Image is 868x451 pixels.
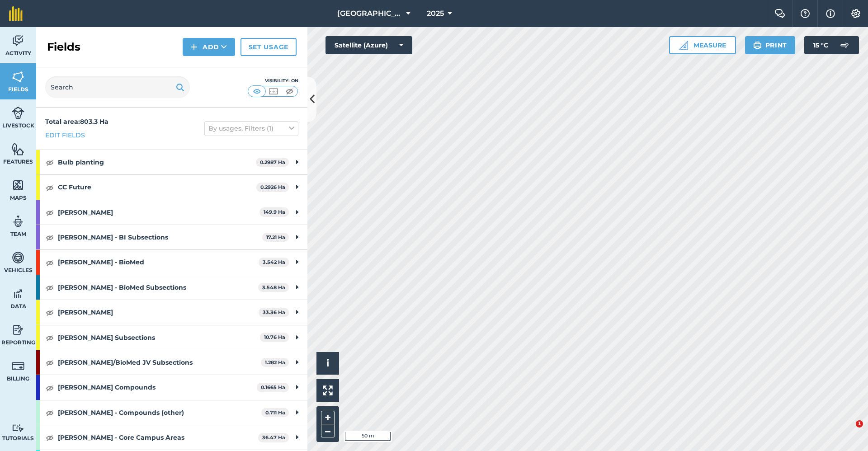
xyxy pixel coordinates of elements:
strong: 3.548 Ha [262,284,285,291]
img: fieldmargin Logo [9,6,23,21]
button: Add [183,38,235,56]
strong: 0.2987 Ha [260,159,285,165]
strong: [PERSON_NAME] - Core Campus Areas [58,425,258,450]
img: svg+xml;base64,PHN2ZyB4bWxucz0iaHR0cDovL3d3dy53My5vcmcvMjAwMC9zdmciIHdpZHRoPSIxOCIgaGVpZ2h0PSIyNC... [46,407,54,418]
button: i [316,352,339,375]
div: [PERSON_NAME]/BioMed JV Subsections1.282 Ha [36,350,307,375]
strong: [PERSON_NAME] Subsections [58,325,260,350]
div: [PERSON_NAME] - BioMed3.542 Ha [36,250,307,274]
img: svg+xml;base64,PHN2ZyB4bWxucz0iaHR0cDovL3d3dy53My5vcmcvMjAwMC9zdmciIHdpZHRoPSIxOSIgaGVpZ2h0PSIyNC... [753,40,762,51]
strong: [PERSON_NAME] [58,200,259,225]
h2: Fields [47,40,80,54]
button: 15 °C [804,36,859,54]
img: svg+xml;base64,PD94bWwgdmVyc2lvbj0iMS4wIiBlbmNvZGluZz0idXRmLTgiPz4KPCEtLSBHZW5lcmF0b3I6IEFkb2JlIE... [12,34,24,47]
img: svg+xml;base64,PHN2ZyB4bWxucz0iaHR0cDovL3d3dy53My5vcmcvMjAwMC9zdmciIHdpZHRoPSIxOCIgaGVpZ2h0PSIyNC... [46,332,54,343]
strong: 0.2926 Ha [260,184,285,190]
strong: 36.47 Ha [262,434,285,441]
div: [PERSON_NAME] - Core Campus Areas36.47 Ha [36,425,307,450]
strong: Bulb planting [58,150,256,174]
img: svg+xml;base64,PHN2ZyB4bWxucz0iaHR0cDovL3d3dy53My5vcmcvMjAwMC9zdmciIHdpZHRoPSIxOSIgaGVpZ2h0PSIyNC... [176,82,184,93]
div: [PERSON_NAME]149.9 Ha [36,200,307,225]
div: [PERSON_NAME] - Compounds (other)0.711 Ha [36,400,307,425]
img: svg+xml;base64,PHN2ZyB4bWxucz0iaHR0cDovL3d3dy53My5vcmcvMjAwMC9zdmciIHdpZHRoPSIxOCIgaGVpZ2h0PSIyNC... [46,307,54,318]
img: svg+xml;base64,PHN2ZyB4bWxucz0iaHR0cDovL3d3dy53My5vcmcvMjAwMC9zdmciIHdpZHRoPSI1MCIgaGVpZ2h0PSI0MC... [268,87,279,96]
img: svg+xml;base64,PD94bWwgdmVyc2lvbj0iMS4wIiBlbmNvZGluZz0idXRmLTgiPz4KPCEtLSBHZW5lcmF0b3I6IEFkb2JlIE... [12,215,24,228]
span: [GEOGRAPHIC_DATA] (Gardens) [337,8,402,19]
button: + [321,411,335,424]
img: svg+xml;base64,PD94bWwgdmVyc2lvbj0iMS4wIiBlbmNvZGluZz0idXRmLTgiPz4KPCEtLSBHZW5lcmF0b3I6IEFkb2JlIE... [12,424,24,432]
button: By usages, Filters (1) [204,121,298,136]
img: svg+xml;base64,PHN2ZyB4bWxucz0iaHR0cDovL3d3dy53My5vcmcvMjAwMC9zdmciIHdpZHRoPSIxOCIgaGVpZ2h0PSIyNC... [46,257,54,268]
div: CC Future0.2926 Ha [36,175,307,199]
img: svg+xml;base64,PD94bWwgdmVyc2lvbj0iMS4wIiBlbmNvZGluZz0idXRmLTgiPz4KPCEtLSBHZW5lcmF0b3I6IEFkb2JlIE... [12,359,24,373]
img: svg+xml;base64,PHN2ZyB4bWxucz0iaHR0cDovL3d3dy53My5vcmcvMjAwMC9zdmciIHdpZHRoPSIxOCIgaGVpZ2h0PSIyNC... [46,382,54,393]
img: Four arrows, one pointing top left, one top right, one bottom right and the last bottom left [323,385,333,395]
strong: [PERSON_NAME] Compounds [58,375,257,399]
strong: [PERSON_NAME]/BioMed JV Subsections [58,350,261,375]
button: – [321,424,335,437]
strong: Total area : 803.3 Ha [45,117,108,126]
img: svg+xml;base64,PD94bWwgdmVyc2lvbj0iMS4wIiBlbmNvZGluZz0idXRmLTgiPz4KPCEtLSBHZW5lcmF0b3I6IEFkb2JlIE... [12,106,24,120]
img: svg+xml;base64,PD94bWwgdmVyc2lvbj0iMS4wIiBlbmNvZGluZz0idXRmLTgiPz4KPCEtLSBHZW5lcmF0b3I6IEFkb2JlIE... [12,287,24,301]
img: svg+xml;base64,PHN2ZyB4bWxucz0iaHR0cDovL3d3dy53My5vcmcvMjAwMC9zdmciIHdpZHRoPSI1MCIgaGVpZ2h0PSI0MC... [251,87,263,96]
img: A question mark icon [800,9,811,18]
strong: [PERSON_NAME] - BioMed Subsections [58,275,258,300]
div: [PERSON_NAME] Compounds0.1665 Ha [36,375,307,399]
strong: [PERSON_NAME] [58,300,259,324]
span: 1 [856,420,863,428]
img: A cog icon [850,9,861,18]
strong: 0.711 Ha [265,409,285,416]
span: 15 ° C [813,36,828,54]
strong: 10.76 Ha [264,334,285,340]
button: Satellite (Azure) [325,36,412,54]
img: svg+xml;base64,PHN2ZyB4bWxucz0iaHR0cDovL3d3dy53My5vcmcvMjAwMC9zdmciIHdpZHRoPSIxOCIgaGVpZ2h0PSIyNC... [46,357,54,368]
strong: 3.542 Ha [263,259,285,265]
img: Ruler icon [679,41,688,50]
input: Search [45,76,190,98]
div: [PERSON_NAME] - BI Subsections17.21 Ha [36,225,307,249]
a: Edit fields [45,130,85,140]
a: Set usage [241,38,297,56]
button: Print [745,36,796,54]
img: svg+xml;base64,PHN2ZyB4bWxucz0iaHR0cDovL3d3dy53My5vcmcvMjAwMC9zdmciIHdpZHRoPSIxOCIgaGVpZ2h0PSIyNC... [46,207,54,218]
img: svg+xml;base64,PHN2ZyB4bWxucz0iaHR0cDovL3d3dy53My5vcmcvMjAwMC9zdmciIHdpZHRoPSI1NiIgaGVpZ2h0PSI2MC... [12,179,24,192]
img: svg+xml;base64,PHN2ZyB4bWxucz0iaHR0cDovL3d3dy53My5vcmcvMjAwMC9zdmciIHdpZHRoPSI1NiIgaGVpZ2h0PSI2MC... [12,142,24,156]
img: svg+xml;base64,PHN2ZyB4bWxucz0iaHR0cDovL3d3dy53My5vcmcvMjAwMC9zdmciIHdpZHRoPSIxNyIgaGVpZ2h0PSIxNy... [826,8,835,19]
strong: 1.282 Ha [265,359,285,366]
img: svg+xml;base64,PD94bWwgdmVyc2lvbj0iMS4wIiBlbmNvZGluZz0idXRmLTgiPz4KPCEtLSBHZW5lcmF0b3I6IEFkb2JlIE... [12,323,24,337]
img: svg+xml;base64,PHN2ZyB4bWxucz0iaHR0cDovL3d3dy53My5vcmcvMjAwMC9zdmciIHdpZHRoPSIxOCIgaGVpZ2h0PSIyNC... [46,232,54,243]
div: [PERSON_NAME] Subsections10.76 Ha [36,325,307,350]
span: 2025 [427,8,444,19]
img: svg+xml;base64,PD94bWwgdmVyc2lvbj0iMS4wIiBlbmNvZGluZz0idXRmLTgiPz4KPCEtLSBHZW5lcmF0b3I6IEFkb2JlIE... [12,251,24,264]
img: svg+xml;base64,PHN2ZyB4bWxucz0iaHR0cDovL3d3dy53My5vcmcvMjAwMC9zdmciIHdpZHRoPSIxOCIgaGVpZ2h0PSIyNC... [46,182,54,193]
div: Bulb planting0.2987 Ha [36,150,307,174]
img: svg+xml;base64,PHN2ZyB4bWxucz0iaHR0cDovL3d3dy53My5vcmcvMjAwMC9zdmciIHdpZHRoPSIxOCIgaGVpZ2h0PSIyNC... [46,157,54,168]
strong: CC Future [58,175,256,199]
img: Two speech bubbles overlapping with the left bubble in the forefront [774,9,785,18]
strong: [PERSON_NAME] - BI Subsections [58,225,262,249]
strong: [PERSON_NAME] - BioMed [58,250,259,274]
img: svg+xml;base64,PHN2ZyB4bWxucz0iaHR0cDovL3d3dy53My5vcmcvMjAwMC9zdmciIHdpZHRoPSI1NiIgaGVpZ2h0PSI2MC... [12,70,24,84]
img: svg+xml;base64,PHN2ZyB4bWxucz0iaHR0cDovL3d3dy53My5vcmcvMjAwMC9zdmciIHdpZHRoPSIxNCIgaGVpZ2h0PSIyNC... [191,42,197,52]
button: Measure [669,36,736,54]
strong: 0.1665 Ha [261,384,285,390]
strong: [PERSON_NAME] - Compounds (other) [58,400,261,425]
img: svg+xml;base64,PHN2ZyB4bWxucz0iaHR0cDovL3d3dy53My5vcmcvMjAwMC9zdmciIHdpZHRoPSIxOCIgaGVpZ2h0PSIyNC... [46,432,54,443]
span: i [326,357,329,369]
iframe: Intercom live chat [837,420,859,442]
strong: 149.9 Ha [264,209,285,215]
strong: 33.36 Ha [263,309,285,315]
img: svg+xml;base64,PD94bWwgdmVyc2lvbj0iMS4wIiBlbmNvZGluZz0idXRmLTgiPz4KPCEtLSBHZW5lcmF0b3I6IEFkb2JlIE... [835,36,854,54]
div: Visibility: On [248,77,298,85]
div: [PERSON_NAME]33.36 Ha [36,300,307,324]
img: svg+xml;base64,PHN2ZyB4bWxucz0iaHR0cDovL3d3dy53My5vcmcvMjAwMC9zdmciIHdpZHRoPSI1MCIgaGVpZ2h0PSI0MC... [284,87,295,96]
strong: 17.21 Ha [266,234,285,240]
div: [PERSON_NAME] - BioMed Subsections3.548 Ha [36,275,307,300]
img: svg+xml;base64,PHN2ZyB4bWxucz0iaHR0cDovL3d3dy53My5vcmcvMjAwMC9zdmciIHdpZHRoPSIxOCIgaGVpZ2h0PSIyNC... [46,282,54,293]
